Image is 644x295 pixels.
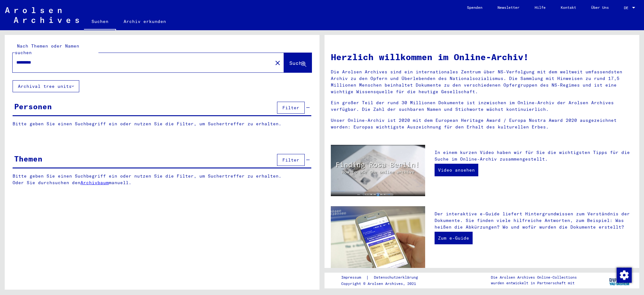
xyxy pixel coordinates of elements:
img: yv_logo.png [608,272,631,288]
p: Die Arolsen Archives Online-Collections [491,275,577,280]
div: Zustimmung ändern [616,267,631,282]
a: Impressum [341,274,366,281]
a: Datenschutzerklärung [369,274,425,281]
p: Unser Online-Archiv ist 2020 mit dem European Heritage Award / Europa Nostra Award 2020 ausgezeic... [331,117,633,130]
button: Filter [277,102,305,114]
a: Archivbaum [80,180,109,185]
button: Archival tree units [13,80,79,92]
div: | [341,274,425,281]
span: Suche [289,60,305,66]
a: Zum e-Guide [435,232,473,244]
p: Bitte geben Sie einen Suchbegriff ein oder nutzen Sie die Filter, um Suchertreffer zu erhalten. [13,121,311,127]
button: Filter [277,154,305,166]
p: wurden entwickelt in Partnerschaft mit [491,280,577,286]
p: Der interaktive e-Guide liefert Hintergrundwissen zum Verständnis der Dokumente. Sie finden viele... [435,211,633,230]
p: Copyright © Arolsen Archives, 2021 [341,281,425,286]
mat-label: Nach Themen oder Namen suchen [15,43,79,55]
img: eguide.jpg [331,206,425,269]
a: Suchen [84,14,116,30]
p: Bitte geben Sie einen Suchbegriff ein oder nutzen Sie die Filter, um Suchertreffer zu erhalten. O... [13,173,312,186]
a: Archiv erkunden [116,14,174,29]
span: Filter [282,157,299,163]
h1: Herzlich willkommen im Online-Archiv! [331,50,633,64]
p: Die Arolsen Archives sind ein internationales Zentrum über NS-Verfolgung mit dem weltweit umfasse... [331,69,633,95]
span: DE [624,6,631,10]
div: Themen [14,153,42,164]
p: In einem kurzen Video haben wir für Sie die wichtigsten Tipps für die Suche im Online-Archiv zusa... [435,149,633,162]
img: Zustimmung ändern [617,268,632,283]
img: Arolsen_neg.svg [5,7,79,23]
button: Suche [284,53,312,72]
button: Clear [271,56,284,69]
a: Video ansehen [435,164,478,176]
p: Ein großer Teil der rund 30 Millionen Dokumente ist inzwischen im Online-Archiv der Arolsen Archi... [331,99,633,113]
span: Filter [282,105,299,111]
div: Personen [14,101,52,112]
mat-icon: close [274,59,281,67]
img: video.jpg [331,145,425,196]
